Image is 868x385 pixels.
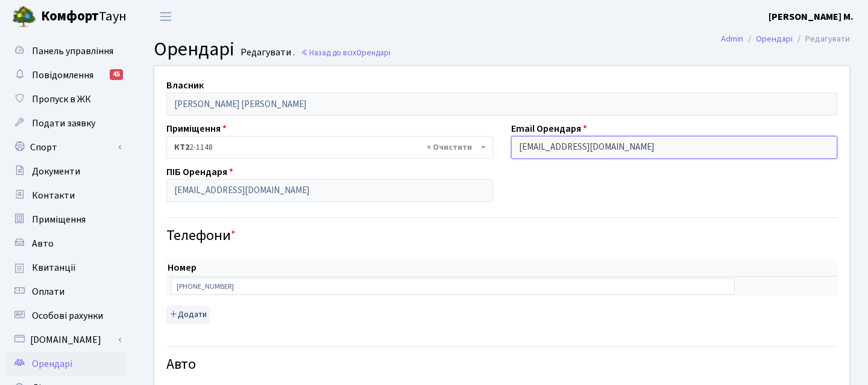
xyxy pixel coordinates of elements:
[32,189,75,202] span: Контакти
[174,141,478,153] span: <b>КТ2</b>&nbsp;&nbsp;&nbsp;2-1148
[703,26,868,52] nav: breadcrumb
[6,87,127,111] a: Пропуск в ЖК
[301,47,391,58] a: Назад до всіхОрендарі
[356,47,391,58] span: Орендарі
[32,213,86,226] span: Приміщення
[166,306,210,324] button: Додати
[6,208,127,232] a: Приміщення
[166,356,837,374] h4: Авто
[32,165,80,178] span: Документи
[32,45,113,58] span: Панель управління
[32,69,93,82] span: Повідомлення
[238,47,295,58] small: Редагувати .
[32,309,103,322] span: Особові рахунки
[6,352,127,376] a: Орендарі
[769,10,854,24] a: [PERSON_NAME] М.
[6,232,127,256] a: Авто
[6,183,127,208] a: Контакти
[6,304,127,328] a: Особові рахунки
[6,159,127,183] a: Документи
[427,141,472,153] span: Видалити всі елементи
[6,111,127,135] a: Подати заявку
[721,32,743,45] a: Admin
[154,35,234,63] span: Орендарі
[32,117,95,130] span: Подати заявку
[12,5,36,29] img: logo.png
[6,328,127,352] a: [DOMAIN_NAME]
[32,237,54,250] span: Авто
[756,32,793,45] a: Орендарі
[166,165,233,179] label: ПІБ Орендаря
[166,136,493,159] span: <b>КТ2</b>&nbsp;&nbsp;&nbsp;2-1148
[6,280,127,304] a: Оплати
[511,122,587,136] label: Email Орендаря
[6,256,127,280] a: Квитанції
[511,136,838,159] input: Буде використано в якості логіна
[174,141,189,153] b: КТ2
[793,32,850,46] li: Редагувати
[166,259,740,277] th: Номер
[769,10,854,23] b: [PERSON_NAME] М.
[32,93,91,106] span: Пропуск в ЖК
[151,7,181,26] button: Переключити навігацію
[32,285,64,298] span: Оплати
[6,135,127,159] a: Спорт
[110,69,123,80] div: 45
[166,122,227,136] label: Приміщення
[166,78,204,93] label: Власник
[166,227,837,245] h4: Телефони
[41,7,127,27] span: Таун
[32,261,76,274] span: Квитанції
[41,7,99,26] b: Комфорт
[6,63,127,87] a: Повідомлення45
[32,357,72,371] span: Орендарі
[6,39,127,63] a: Панель управління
